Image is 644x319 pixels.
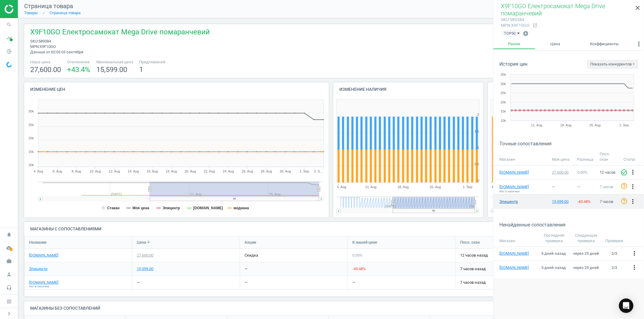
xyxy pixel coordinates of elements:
[398,185,409,189] tspan: 18. Aug
[631,250,638,257] button: more_vert
[24,2,73,10] span: Страница товара
[139,59,165,65] span: Предложений
[635,40,642,48] i: more_vert
[573,265,599,270] span: через 25 дней
[501,23,530,28] div: : X9F10GO
[499,170,530,175] a: [DOMAIN_NAME]
[245,280,248,285] div: —
[589,123,601,127] tspan: 25. Aug
[620,123,629,127] tspan: 1. Sep
[6,62,12,68] img: wGWNvw8QSZomAAAAABJRU5ErkJggg==
[634,4,641,11] i: close
[147,169,158,173] tspan: 16. Aug
[90,169,101,173] tspan: 10. Aug
[67,65,90,74] span: +43.4 %
[34,169,43,173] tspan: 4. Aug
[40,44,56,49] span: X9F10GO
[24,82,329,96] h4: Изменение цен
[499,199,530,204] a: Эпицентр
[499,251,536,256] a: [DOMAIN_NAME]
[3,46,15,57] i: pie_chart_outlined
[499,61,527,67] h3: История цен
[24,222,638,236] h4: Магазины с сопоставлениями
[493,230,539,247] th: Магазин
[460,240,480,245] span: Посл. скан
[460,280,559,285] span: 7 часов назад
[352,267,366,271] span: -43.48 %
[109,169,120,173] tspan: 12. Aug
[631,264,638,272] button: more_vert
[501,17,509,22] span: sku
[542,251,566,256] span: 5 дней назад
[504,30,516,36] span: TOP50
[477,146,479,149] text: 1
[535,39,575,49] a: Цена
[620,149,644,166] th: Статус
[501,109,506,113] text: 15k
[24,301,638,315] h4: Магазины без сопоставлений
[29,284,49,289] span: Нет в наличии
[620,197,628,205] i: help_outline
[365,185,376,189] tspan: 11. Aug
[501,2,605,17] span: X9F10GO Електросамокат Mega Drive помаранчевий
[352,240,377,245] span: К нашей цене
[137,253,153,258] div: 27,600.00
[430,185,441,189] tspan: 25. Aug
[30,44,40,49] span: mpn :
[552,199,572,204] div: 15,599.00
[629,183,636,191] button: more_vert
[488,82,638,96] h4: Изменение акций
[30,27,210,39] span: X9F10GO Електросамокат Mega Drive помаранчевий
[28,150,34,153] text: 15k
[96,59,133,65] span: Минимальная цена
[552,170,572,175] div: 27,600.00
[24,11,38,15] a: Товары
[30,50,83,54] span: Данные от 02:05 03 сентября
[72,169,81,173] tspan: 8. Aug
[499,141,644,147] h3: Точные сопоставления
[28,123,34,127] text: 25k
[50,11,81,15] a: Страница товара
[29,240,46,245] span: Название
[517,31,520,36] span: ×
[223,169,234,173] tspan: 24. Aug
[3,32,15,44] i: timeline
[3,255,15,267] i: work
[539,230,570,247] th: Последняя проверка
[501,119,506,122] text: 10k
[499,265,536,270] a: [DOMAIN_NAME]
[137,266,153,272] div: 15,599.00
[493,149,549,166] th: Магазин
[3,242,15,254] i: cloud_done
[587,60,638,68] button: Показать конкурентов
[107,206,120,210] tspan: Стакан
[2,310,17,317] button: chevron_right
[517,30,521,36] button: ×
[3,19,15,30] i: search
[245,253,258,257] span: скидка
[30,39,38,43] span: sku :
[560,123,572,127] tspan: 18. Aug
[501,100,506,104] text: 20k
[204,169,215,173] tspan: 22. Aug
[5,310,13,317] i: chevron_right
[5,5,47,14] img: ajHJNr6hYgQAAAAASUVORK5CYII=
[634,39,644,51] button: more_vert
[533,23,537,28] i: open_in_new
[620,169,628,176] i: check_circle_outline
[573,251,599,256] span: через 25 дней
[162,206,180,210] tspan: Эпицентр
[28,163,34,167] text: 10k
[577,184,594,190] div: —
[629,198,636,205] i: more_vert
[629,183,636,190] i: more_vert
[146,239,151,244] i: arrow_downward
[280,169,291,173] tspan: 30. Aug
[460,266,559,272] span: 7 часов назад
[28,109,34,113] text: 30k
[549,149,574,166] th: Моя цена
[629,169,636,176] button: more_vert
[3,269,15,280] i: person
[629,198,636,206] button: more_vert
[475,162,479,166] text: 0.5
